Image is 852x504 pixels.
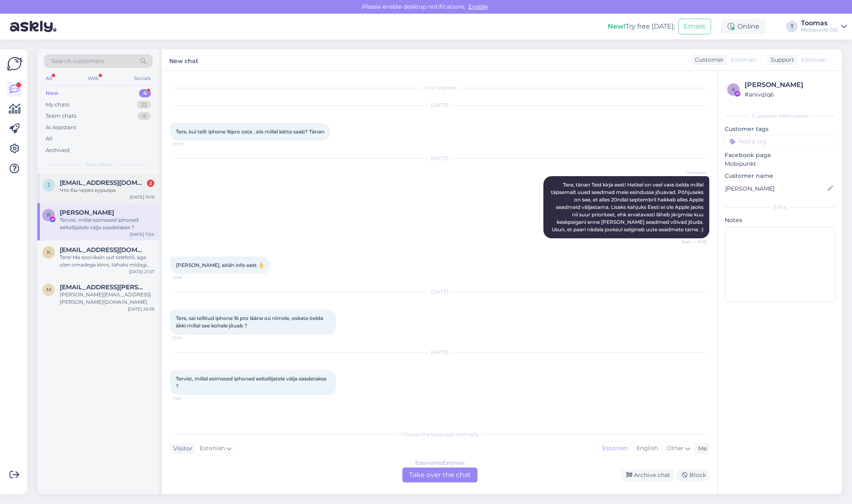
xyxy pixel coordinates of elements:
input: Add name [725,184,826,193]
div: AI Assistant [46,124,76,132]
div: Toomas [801,20,838,27]
span: m [46,286,51,293]
div: Socials [132,73,153,84]
span: Estonian [200,444,225,453]
div: # anivq1q6 [745,90,833,99]
div: Team chats [46,112,76,120]
span: Estonian [731,56,756,64]
div: T [786,21,798,32]
span: 10:16 [173,274,204,281]
div: Chat started [170,84,709,92]
span: jeemann25@gmail.com [60,179,146,187]
div: Support [767,56,794,64]
span: monika.aedma@gmail.com [60,283,146,291]
div: Visitor [170,444,192,453]
span: [PERSON_NAME], aitäh info eest 👌 [176,262,264,268]
div: All [46,135,53,143]
div: 4 [139,89,151,97]
span: 7:04 [173,395,204,402]
b: New! [608,22,626,30]
div: [DATE] 15:19 [130,194,154,200]
span: Seen ✓ 10:15 [676,239,707,245]
div: Try free [DATE]: [608,22,675,31]
div: Block [677,470,709,481]
input: Add a tag [725,135,835,148]
span: Estonian [801,56,827,64]
div: [PERSON_NAME][EMAIL_ADDRESS][PERSON_NAME][DOMAIN_NAME] [60,291,154,306]
button: Emails [678,19,711,34]
div: Что бы через курьера [60,187,154,194]
div: Estonian to Estonian [415,459,465,467]
span: Tere, sai tellitud iphone 16 pro lääne oü nimele, oskate öelda äkki millal see kohale jõuab ? [176,315,324,329]
div: Customer [691,56,724,64]
span: Tere, kui teilt iphone 16pro osta , siis millal kätte saab? Tänan [176,128,324,135]
div: Mobipunkt OÜ [801,27,838,33]
div: Take over the chat [402,468,477,482]
div: All [44,73,54,84]
div: Archive chat [621,470,674,481]
div: [DATE] [170,102,709,109]
p: Notes [725,216,835,225]
div: 16 [137,112,151,120]
span: Tere, tänan Teid kirja eest! Hetkel on veel vara öelda millal täpsemalt uued seadmed meie esindus... [551,182,705,233]
div: Customer information [725,112,835,120]
span: Search customers [51,57,104,65]
p: Facebook page [725,151,835,160]
span: Other [667,444,684,452]
div: New [46,89,58,97]
span: k [47,249,51,255]
span: Reiko Reinau [60,209,114,216]
div: [DATE] [170,155,709,162]
span: Unknown [676,170,707,176]
span: 20:12 [173,141,204,147]
div: Choose the language and reply [170,431,709,438]
div: Tervist, millal esimesed iphoned eeltellijatele välja saadetakse ? [60,216,154,231]
p: Mobipunkt [725,160,835,168]
span: 11:54 [173,335,204,341]
div: Me [695,444,707,453]
span: j [47,182,50,188]
div: My chats [46,101,69,109]
span: a [732,86,735,92]
span: R [47,212,51,218]
span: kunozifier@gmail.com [60,246,146,254]
div: English [632,442,662,455]
div: Online [721,19,766,34]
div: [DATE] 7:04 [130,231,154,237]
div: [PERSON_NAME] [745,80,833,90]
a: ToomasMobipunkt OÜ [801,20,847,33]
p: Customer tags [725,125,835,133]
div: [DATE] [170,288,709,296]
div: Estonian [598,442,632,455]
div: 22 [137,101,151,109]
div: Archived [46,146,70,155]
label: New chat [169,54,198,65]
div: Extra [725,204,835,211]
span: Enable [466,3,490,10]
span: New chats [85,161,112,168]
div: [DATE] [170,349,709,356]
div: [DATE] 20:56 [128,306,154,312]
div: Tere! Ma sooviksin uut telefoni, aga olen omadega kinni, tahaks midagi mis on kõrgem kui 60hz ekr... [60,254,154,269]
div: Web [86,73,100,84]
span: Tervist, millal esimesed iphoned eeltellijatele välja saadetakse ? [176,376,328,389]
div: [DATE] 21:57 [129,269,154,275]
p: Customer name [725,172,835,180]
div: 2 [147,179,154,187]
img: Askly Logo [7,56,22,72]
